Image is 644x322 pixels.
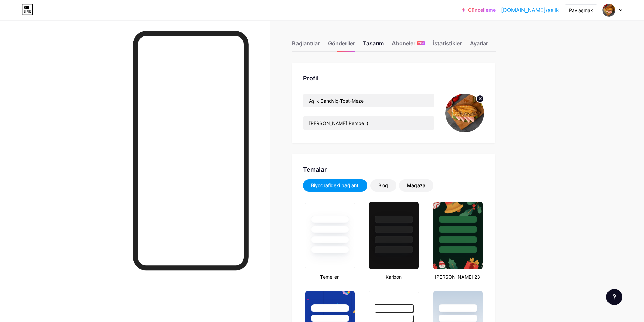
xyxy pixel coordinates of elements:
[303,166,327,173] font: Temalar
[602,4,615,17] img: aslık
[292,40,320,47] font: Bağlantılar
[320,274,339,280] font: Temeller
[328,40,355,47] font: Gönderiler
[445,94,484,132] img: aslık
[386,274,402,280] font: Karbon
[303,94,434,107] input: İsim
[363,40,384,47] font: Tasarım
[392,40,415,47] font: Aboneler
[303,116,434,130] input: Biyografi
[501,6,559,14] a: [DOMAIN_NAME]/aslik
[435,274,480,280] font: [PERSON_NAME] 23
[407,182,425,188] font: Mağaza
[468,7,496,13] font: Güncelleme
[569,7,593,13] font: Paylaşmak
[501,7,559,14] font: [DOMAIN_NAME]/aslik
[311,182,359,188] font: Biyografideki bağlantı
[303,75,319,82] font: Profil
[433,40,462,47] font: İstatistikler
[418,42,424,45] font: YENİ
[470,40,488,47] font: Ayarlar
[378,182,388,188] font: Blog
